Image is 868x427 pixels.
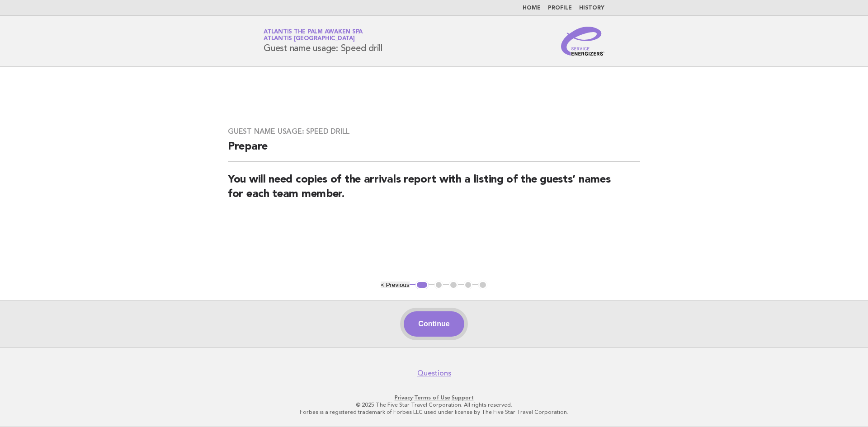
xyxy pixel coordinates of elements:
[264,29,363,42] a: Atlantis The Palm Awaken SpaAtlantis [GEOGRAPHIC_DATA]
[395,394,413,401] a: Privacy
[264,36,355,42] span: Atlantis [GEOGRAPHIC_DATA]
[561,27,604,56] img: Service Energizers
[157,408,711,416] p: Forbes is a registered trademark of Forbes LLC used under license by The Five Star Travel Corpora...
[452,394,474,401] a: Support
[417,369,451,378] a: Questions
[381,282,409,288] button: < Previous
[414,394,450,401] a: Terms of Use
[548,5,572,11] a: Profile
[579,5,604,11] a: History
[404,311,464,337] button: Continue
[228,140,640,162] h2: Prepare
[157,394,711,401] p: · ·
[523,5,541,11] a: Home
[157,401,711,408] p: © 2025 The Five Star Travel Corporation. All rights reserved.
[228,173,640,209] h2: You will need copies of the arrivals report with a listing of the guests’ names for each team mem...
[415,281,429,290] button: 1
[264,29,382,53] h1: Guest name usage: Speed drill
[228,127,640,136] h3: Guest name usage: Speed drill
